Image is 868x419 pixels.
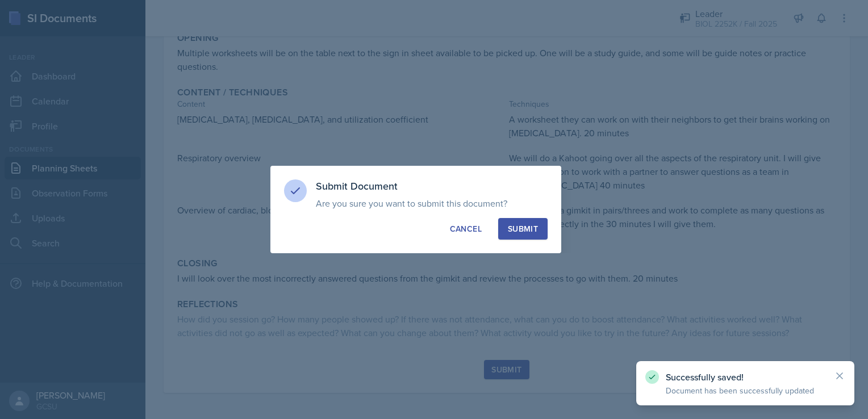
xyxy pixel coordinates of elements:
h3: Submit Document [316,179,548,193]
div: Submit [508,223,538,234]
p: Successfully saved! [666,371,825,383]
button: Cancel [440,218,491,240]
div: Cancel [450,223,482,234]
p: Are you sure you want to submit this document? [316,198,548,209]
button: Submit [498,218,548,240]
p: Document has been successfully updated [666,385,825,396]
